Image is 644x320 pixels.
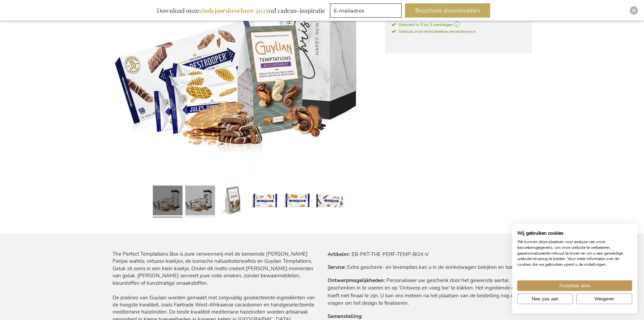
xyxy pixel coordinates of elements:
input: E-mailadres [330,3,402,18]
img: Close [632,8,636,13]
h2: Wij gebruiken cookies [517,230,632,236]
button: Pas cookie voorkeuren aan [517,294,573,304]
a: The Perfect Temptations Box [185,183,215,220]
button: Alle cookies weigeren [576,294,632,304]
div: Close [630,6,638,15]
p: We kunnen deze plaatsen voor analyse van onze bezoekersgegevens, om onze website te verbeteren, g... [517,239,632,268]
button: Brochure downloaden [405,3,490,18]
span: Weigeren [594,295,614,302]
a: The Perfect Temptations Box [315,183,345,220]
span: Gebruik onze rechtstreekse verzendservice [392,29,475,34]
span: Nee, pas aan [532,295,558,302]
div: Download onze vol cadeau-inspiratie [154,3,328,18]
a: Jules Destroop Parijse Wafels [250,183,280,220]
a: Guylian Temptations [218,183,247,220]
a: Gebruik onze rechtstreekse verzendservice [392,28,475,35]
button: Accepteer alle cookies [517,280,632,291]
form: marketing offers and promotions [330,3,404,20]
span: Accepteer alles [559,282,591,289]
a: Geleverd in 3 tot 5 werkdagen [392,22,525,28]
b: eindejaarsbrochure 2025 [199,6,268,15]
a: Jules Destrooper Natuurboterwafels [283,183,312,220]
a: The Perfect Temptations Box [153,183,183,220]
